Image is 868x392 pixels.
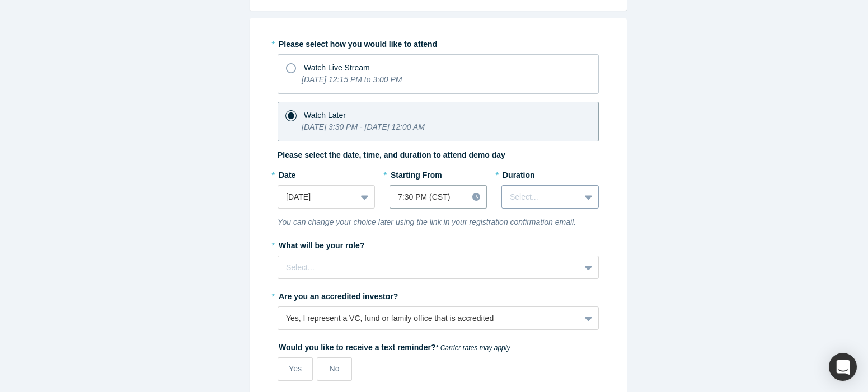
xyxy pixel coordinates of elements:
span: Watch Live Stream [304,63,370,72]
label: Date [278,166,375,181]
i: You can change your choice later using the link in your registration confirmation email. [278,218,576,226]
label: Duration [501,166,599,181]
label: Please select how you would like to attend [278,35,599,50]
i: [DATE] 3:30 PM - [DATE] 12:00 AM [302,122,425,131]
label: Starting From [390,166,442,181]
label: Would you like to receive a text reminder? [278,338,599,353]
span: Yes [289,364,302,373]
label: What will be your role? [278,236,599,252]
label: Are you an accredited investor? [278,287,599,303]
span: Watch Later [304,111,346,120]
div: Yes, I represent a VC, fund or family office that is accredited [286,313,572,324]
em: * Carrier rates may apply [436,344,510,352]
span: No [330,364,340,373]
i: [DATE] 12:15 PM to 3:00 PM [302,75,402,84]
label: Please select the date, time, and duration to attend demo day [278,149,505,161]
